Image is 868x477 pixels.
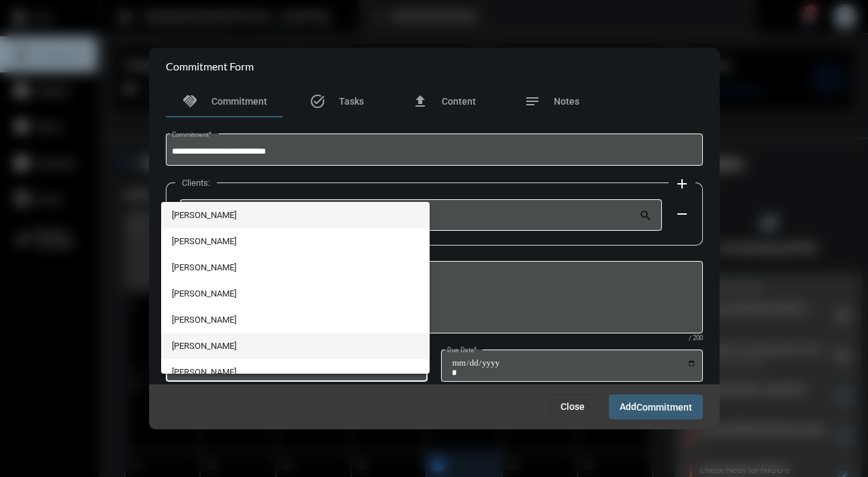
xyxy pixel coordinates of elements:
span: [PERSON_NAME] [172,333,419,359]
span: [PERSON_NAME] [172,202,419,228]
span: [PERSON_NAME] [172,359,419,385]
span: [PERSON_NAME] [172,228,419,254]
span: [PERSON_NAME] [172,254,419,280]
span: [PERSON_NAME] [172,307,419,333]
span: [PERSON_NAME] [172,280,419,307]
